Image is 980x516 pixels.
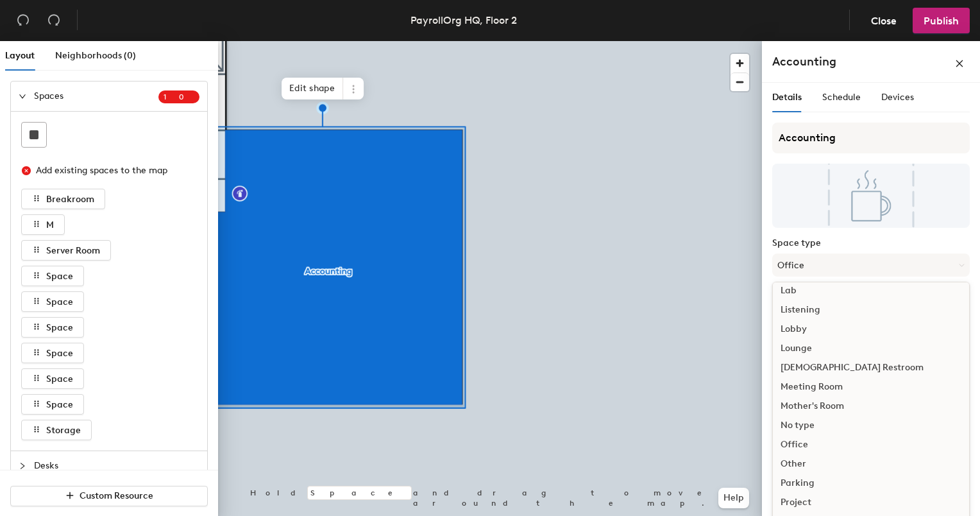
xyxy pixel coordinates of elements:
[282,78,343,99] span: Edit shape
[21,266,84,286] button: Space
[41,8,67,33] button: Redo (⌘ + ⇧ + Z)
[924,15,959,27] span: Publish
[46,374,73,384] span: Space
[46,297,73,307] span: Space
[772,53,836,70] h4: Accounting
[21,368,84,389] button: Space
[55,50,136,61] span: Neighborhoods (0)
[773,281,969,300] div: Lab
[46,194,94,205] span: Breakroom
[773,358,969,377] div: [DEMOGRAPHIC_DATA] Restroom
[21,214,65,235] button: M
[773,454,969,474] div: Other
[773,377,969,397] div: Meeting Room
[871,15,897,27] span: Close
[881,92,914,103] span: Devices
[21,189,105,209] button: Breakroom
[158,90,199,103] sup: 10
[822,92,861,103] span: Schedule
[21,291,84,312] button: Space
[955,59,964,68] span: close
[773,320,969,339] div: Lobby
[21,343,84,363] button: Space
[179,92,194,101] span: 0
[164,92,179,101] span: 1
[410,12,517,28] div: PayrollOrg HQ, Floor 2
[5,50,35,61] span: Layout
[772,164,970,228] img: The space named Accounting
[10,486,208,506] button: Custom Resource
[34,82,158,111] span: Spaces
[773,435,969,454] div: Office
[21,317,84,338] button: Space
[772,92,802,103] span: Details
[46,219,54,230] span: M
[718,488,749,508] button: Help
[773,397,969,416] div: Mother's Room
[860,8,908,33] button: Close
[17,13,30,26] span: undo
[80,490,153,501] span: Custom Resource
[773,474,969,493] div: Parking
[19,462,26,470] span: collapsed
[913,8,970,33] button: Publish
[36,164,189,178] div: Add existing spaces to the map
[46,322,73,333] span: Space
[19,92,26,100] span: expanded
[46,425,81,436] span: Storage
[46,271,73,282] span: Space
[21,240,111,261] button: Server Room
[773,339,969,358] div: Lounge
[46,399,73,410] span: Space
[773,416,969,435] div: No type
[773,493,969,512] div: Project
[10,8,36,33] button: Undo (⌘ + Z)
[21,420,92,440] button: Storage
[772,254,970,277] button: Office
[22,166,31,175] span: close-circle
[46,348,73,359] span: Space
[46,245,100,256] span: Server Room
[772,238,970,248] label: Space type
[21,394,84,415] button: Space
[34,451,199,481] span: Desks
[773,300,969,320] div: Listening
